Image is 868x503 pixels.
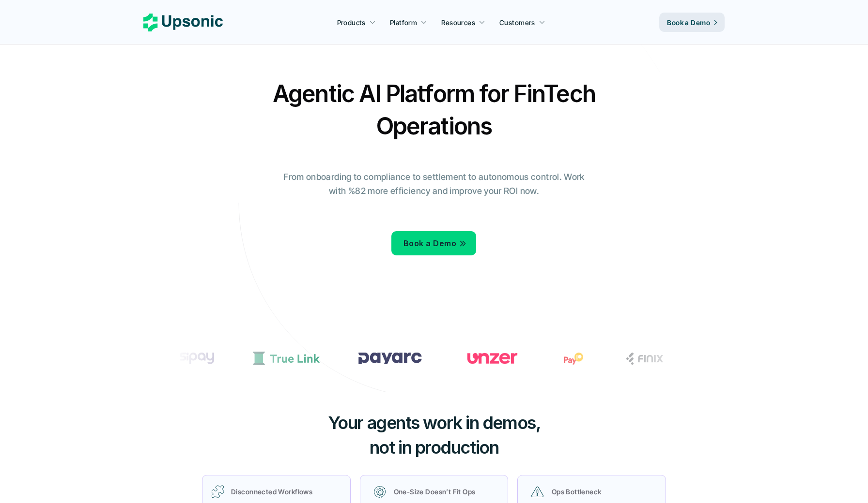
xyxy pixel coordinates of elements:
[390,17,417,28] p: Platform
[277,170,591,198] p: From onboarding to compliance to settlement to autonomous control. Work with %82 more efficiency ...
[370,437,499,458] span: not in production
[337,17,366,28] p: Products
[403,237,456,251] p: Book a Demo
[231,487,341,497] p: Disconnected Workflows
[667,17,710,28] p: Book a Demo
[441,17,475,28] p: Resources
[328,412,541,433] span: Your agents work in demos,
[659,13,725,32] a: Book a Demo
[552,487,652,497] p: Ops Bottleneck
[391,231,476,255] a: Book a Demo
[331,14,382,31] a: Products
[499,17,535,28] p: Customers
[394,487,495,497] p: One-Size Doesn’t Fit Ops
[264,77,604,142] h2: Agentic AI Platform for FinTech Operations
